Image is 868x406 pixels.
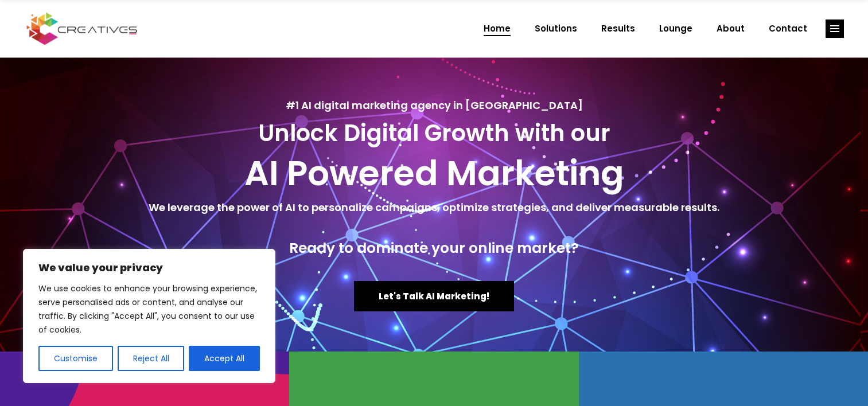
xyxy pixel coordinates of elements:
[38,346,113,371] button: Customise
[23,249,275,383] div: We value your privacy
[379,290,489,302] span: Let's Talk AI Marketing!
[704,14,757,44] a: About
[118,346,185,371] button: Reject All
[24,11,140,46] img: Creatives
[11,97,857,114] h5: #1 AI digital marketing agency in [GEOGRAPHIC_DATA]
[535,14,577,44] span: Solutions
[354,281,514,311] a: Let's Talk AI Marketing!
[717,14,745,44] span: About
[38,282,260,337] p: We use cookies to enhance your browsing experience, serve personalised ads or content, and analys...
[647,14,704,44] a: Lounge
[38,261,260,275] p: We value your privacy
[11,240,857,257] h4: Ready to dominate your online market?
[523,14,589,44] a: Solutions
[484,14,511,44] span: Home
[472,14,523,44] a: Home
[11,119,857,147] h3: Unlock Digital Growth with our
[11,200,857,216] h5: We leverage the power of AI to personalize campaigns, optimize strategies, and deliver measurable...
[11,153,857,194] h2: AI Powered Marketing
[826,19,844,38] a: link
[589,14,647,44] a: Results
[757,14,819,44] a: Contact
[769,14,807,44] span: Contact
[189,346,260,371] button: Accept All
[601,14,635,44] span: Results
[659,14,692,44] span: Lounge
